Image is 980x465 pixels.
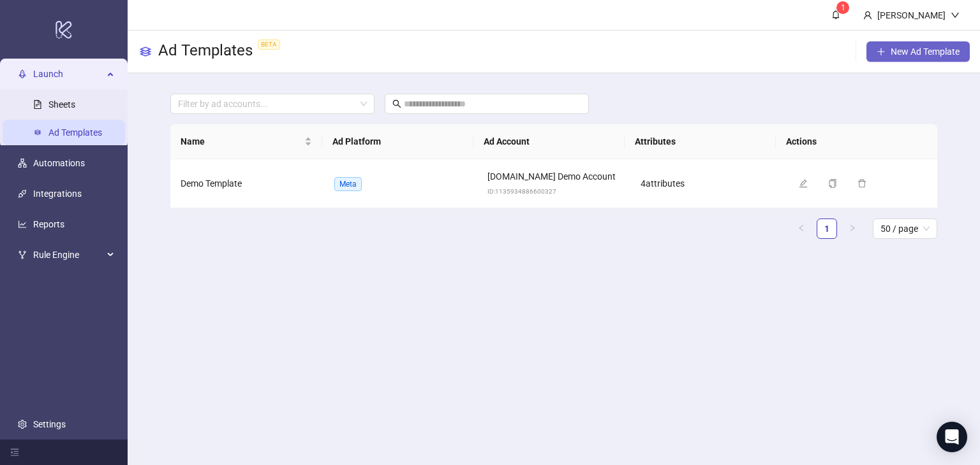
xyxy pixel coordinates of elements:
[10,448,19,457] span: menu-fold
[487,188,556,195] span: ID: 1135934886600327
[158,41,285,62] h3: Ad Templates
[170,124,322,159] th: Name
[891,46,960,57] span: New Ad Template
[849,224,856,232] span: right
[831,10,840,19] span: bell
[842,218,863,239] button: right
[33,61,103,87] span: Launch
[873,218,937,239] div: Page Size
[18,69,27,78] span: rocket
[473,124,625,159] th: Ad Account
[857,179,866,188] span: delete
[33,189,82,199] a: Integrations
[866,41,970,62] button: New Ad Template
[817,219,836,238] a: 1
[863,11,872,20] span: user
[880,219,930,238] span: 50 / page
[48,99,75,110] a: Sheets
[842,218,863,239] li: Next Page
[18,250,27,259] span: fork
[392,99,401,108] span: search
[334,177,362,191] span: Meta
[487,171,616,182] span: [DOMAIN_NAME] Demo Account
[877,47,886,56] span: plus
[794,176,818,191] button: Edit template
[33,219,64,229] a: Reports
[937,422,967,452] div: Open Intercom Messenger
[798,224,805,232] span: left
[823,176,847,191] button: Duplicate template
[872,8,951,22] div: [PERSON_NAME]
[836,1,849,14] sup: 1
[791,218,812,239] li: Previous Page
[951,11,960,20] span: down
[841,3,845,12] span: 1
[791,218,812,239] button: left
[852,176,877,191] button: Delete template
[322,124,473,159] th: Ad Platform
[181,134,301,148] span: Name
[258,39,280,50] span: BETA
[33,419,66,429] a: Settings
[817,218,837,239] li: 1
[641,178,685,189] span: 4 attribute s
[48,127,102,138] a: Ad Templates
[776,124,927,159] th: Actions
[181,178,242,189] span: Demo Template
[799,179,808,188] span: edit
[828,179,837,188] span: copy
[33,242,103,268] span: Rule Engine
[33,158,85,168] a: Automations
[625,124,776,159] th: Attributes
